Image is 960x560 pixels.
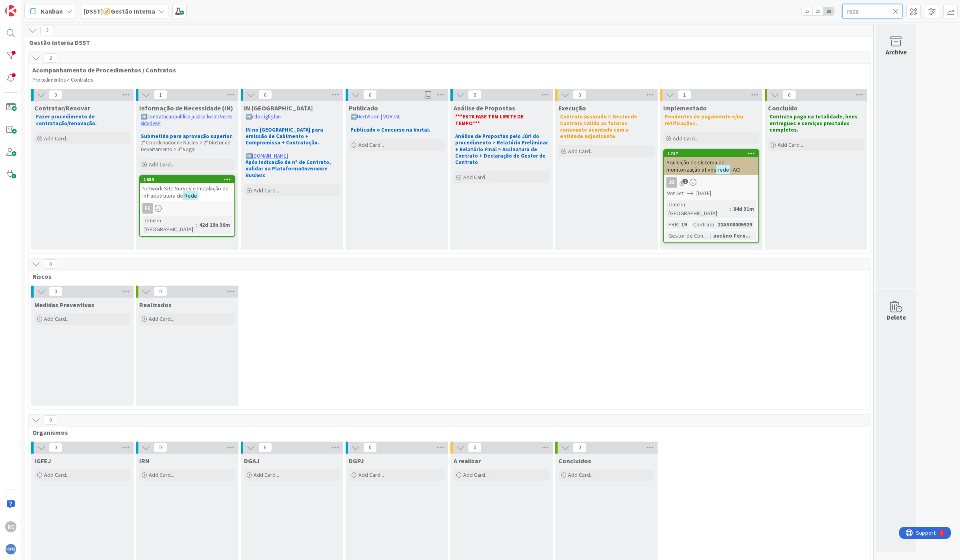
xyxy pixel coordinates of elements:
span: - ACI [730,166,740,173]
mark: rede [716,165,730,174]
span: Add Card... [149,315,174,322]
div: 1683 [144,177,234,182]
span: 0 [468,443,482,452]
strong: Após indicação de nº de Contrato, validar na Plataforma [246,159,332,179]
span: 0 [258,90,272,100]
span: IRN [139,457,150,465]
span: DGPJ [349,457,364,465]
span: 0 [468,90,482,100]
div: 1 [42,3,44,10]
div: Delete [886,312,906,322]
div: Time in [GEOGRAPHIC_DATA] [666,200,730,218]
div: 19 [679,220,689,229]
span: 3x [823,7,834,15]
em: Governance Business [246,165,328,178]
span: 0 [49,287,62,296]
strong: ***ESTA FASE TEM LIMITE DE TEMPO*** [455,113,525,126]
span: Execução [558,104,586,112]
span: 0 [154,287,167,296]
span: Aquisição de sistema de monitorização ativos [666,159,725,173]
span: Gestão Interna DSST [29,38,863,46]
span: Support [17,1,36,11]
span: : [710,231,711,240]
div: FC [140,203,234,214]
span: 0 [782,90,796,100]
input: Quick Filter... [842,4,902,18]
strong: Publicado o Concurso na Vortal. [350,126,430,133]
span: 0 [49,443,62,452]
div: JD [664,177,758,188]
strong: Análise de Propostas pelo Júri do procedimento > Relatório Preliminar + Relatório Final > Assinat... [455,133,549,166]
span: Realizados [139,301,172,309]
div: 1747 [664,150,758,157]
div: Time in [GEOGRAPHIC_DATA] [142,216,196,234]
span: Add Card... [778,141,803,148]
span: Add Card... [44,135,70,142]
div: 84d 31m [731,204,756,213]
span: Add Card... [358,471,384,478]
span: Análise de Propostas [454,104,515,112]
span: Kanban [41,6,63,16]
p: ➡️ [350,114,443,120]
div: 42d 19h 36m [197,220,232,229]
span: 0 [44,259,57,269]
img: avatar [5,544,16,555]
span: Add Card... [254,471,279,478]
span: 0 [573,90,586,100]
span: [DATE] [696,189,711,198]
strong: Pendentes de pagamento e/ou retificações. [665,113,744,126]
div: FC [142,203,153,214]
span: 0 [44,415,57,425]
b: [DSST]🧭Gestão Interna [84,7,155,15]
a: contratacaopublica.justica.local/NecessidadeAP [141,113,232,126]
span: Add Card... [673,135,698,142]
p: ➡️ [246,114,338,120]
span: : [714,220,716,229]
a: [DOMAIN_NAME] [252,152,288,159]
span: Add Card... [463,471,489,478]
span: Add Card... [44,471,70,478]
strong: Contrato Assinado > Gestor de Contrato valida as faturas consoante acordado com a entidade adjudi... [560,113,638,140]
span: : [196,220,197,229]
span: IN Aprovada [244,104,313,112]
span: Add Card... [568,471,594,478]
div: PRR [666,220,678,229]
div: avelino Fern... [711,231,752,240]
img: Visit kanbanzone.com [5,5,16,16]
div: 1683Network Site Survey e Instalação de Infraestrutura deRede [140,176,234,201]
span: Acompanhamento de Procedimentos / Contratos [32,66,860,74]
strong: IN no [GEOGRAPHIC_DATA] para emissão de Cabimento + Compromisso + Contratação. [246,126,324,146]
p: ➡️ [141,114,234,127]
a: edoc.igfej.lan [252,113,281,120]
span: Network Site Survey e Instalação de Infraestrutura de [142,185,229,199]
span: Add Card... [149,471,174,478]
span: DGAJ [244,457,260,465]
span: IGFEJ [34,457,51,465]
span: 0 [363,90,377,100]
span: Add Card... [254,187,279,194]
span: Publicado [349,104,378,112]
p: 1º Coordenador de Núcleo > 2º Diretor de Departamento > 3º Vogal [141,140,234,153]
div: 22AS00005929 [716,220,754,229]
span: Add Card... [149,161,174,168]
span: 0 [154,443,167,452]
span: 1 [683,179,688,184]
span: A realizar [454,457,481,465]
span: Add Card... [568,148,594,155]
span: 1 [678,90,691,100]
div: JD [666,177,677,188]
mark: Rede [183,191,198,200]
div: 1747 [668,151,758,156]
span: Informação de Necessidade (IN) [139,104,233,112]
span: 2 [44,53,57,63]
span: : [730,204,731,213]
span: Concluído [768,104,798,112]
div: RC [5,521,16,532]
span: Add Card... [463,174,489,181]
strong: Fazer procedimento de contratação/renovação. [36,113,97,126]
p: ➡️ [246,153,338,159]
p: Procedimentos > Contratos [32,77,866,83]
span: 1x [802,7,812,15]
i: Not Set [666,190,684,197]
a: 1747Aquisição de sistema de monitorização ativosrede- ACIJDNot Set[DATE]Time in [GEOGRAPHIC_DATA]... [663,149,759,243]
